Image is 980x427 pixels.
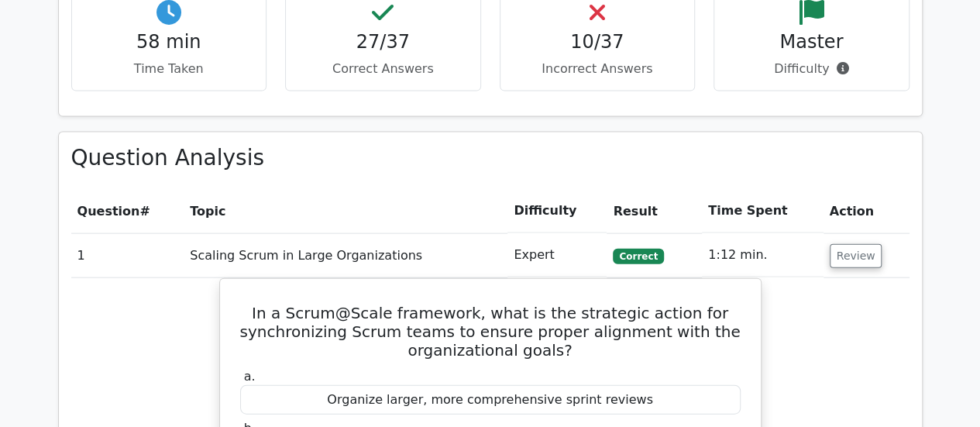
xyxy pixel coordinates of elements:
th: Result [607,189,702,233]
p: Incorrect Answers [513,60,683,78]
p: Time Taken [84,60,254,78]
span: Correct [613,249,663,264]
p: Correct Answers [298,60,468,78]
div: Organize larger, more comprehensive sprint reviews [240,385,741,415]
h5: In a Scrum@Scale framework, what is the strategic action for synchronizing Scrum teams to ensure ... [239,304,742,360]
th: Action [824,189,910,233]
h4: 27/37 [298,31,468,53]
span: Question [77,204,140,219]
p: Difficulty [727,60,896,78]
th: Topic [184,189,507,233]
h3: Question Analysis [71,145,910,171]
h4: 58 min [84,31,254,53]
h4: 10/37 [513,31,683,53]
td: 1 [71,233,184,277]
td: 1:12 min. [702,233,823,277]
td: Expert [507,233,607,277]
button: Review [830,244,882,268]
span: a. [244,369,256,384]
h4: Master [727,31,896,53]
td: Scaling Scrum in Large Organizations [184,233,507,277]
th: Time Spent [702,189,823,233]
th: # [71,189,184,233]
th: Difficulty [507,189,607,233]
